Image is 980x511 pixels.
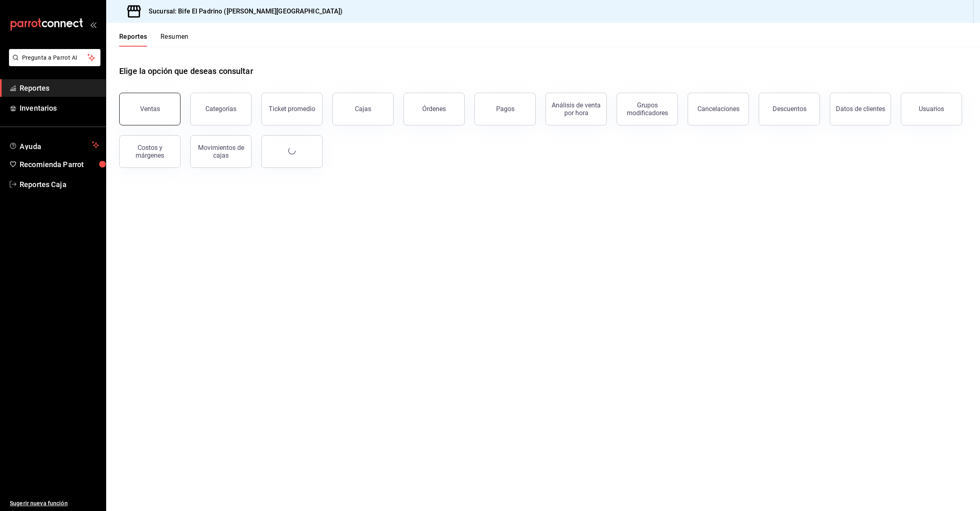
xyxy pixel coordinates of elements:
button: open_drawer_menu [90,21,96,28]
button: Usuarios [901,93,962,125]
button: Ticket promedio [261,93,323,125]
div: Cajas [355,105,371,113]
span: Recomienda Parrot [20,159,99,170]
button: Resumen [160,33,189,47]
span: Sugerir nueva función [10,499,99,508]
div: Descuentos [773,105,806,113]
button: Categorías [190,93,252,125]
div: navigation tabs [119,33,189,47]
span: Reportes Caja [20,179,99,190]
button: Análisis de venta por hora [546,93,607,125]
div: Cancelaciones [697,105,739,113]
div: Movimientos de cajas [196,144,246,159]
div: Órdenes [422,105,446,113]
div: Categorías [205,105,236,113]
div: Análisis de venta por hora [551,101,601,117]
button: Datos de clientes [830,93,891,125]
span: Inventarios [20,103,99,114]
div: Pagos [496,105,514,113]
div: Grupos modificadores [622,101,673,117]
span: Pregunta a Parrot AI [22,54,88,62]
span: Reportes [20,83,99,94]
button: Órdenes [403,93,465,125]
button: Cancelaciones [688,93,749,125]
button: Pagos [474,93,536,125]
h1: Elige la opción que deseas consultar [119,65,253,77]
div: Ventas [140,105,160,113]
button: Reportes [119,33,147,47]
div: Costos y márgenes [125,144,175,159]
span: Ayuda [20,140,89,150]
div: Usuarios [919,105,944,113]
a: Pregunta a Parrot AI [6,59,100,68]
button: Ventas [119,93,180,125]
button: Grupos modificadores [617,93,678,125]
button: Cajas [332,93,394,125]
button: Descuentos [759,93,820,125]
div: Datos de clientes [836,105,885,113]
button: Movimientos de cajas [190,135,252,168]
button: Costos y márgenes [119,135,180,168]
div: Ticket promedio [269,105,315,113]
button: Pregunta a Parrot AI [9,49,100,66]
h3: Sucursal: Bife El Padrino ([PERSON_NAME][GEOGRAPHIC_DATA]) [142,7,343,16]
